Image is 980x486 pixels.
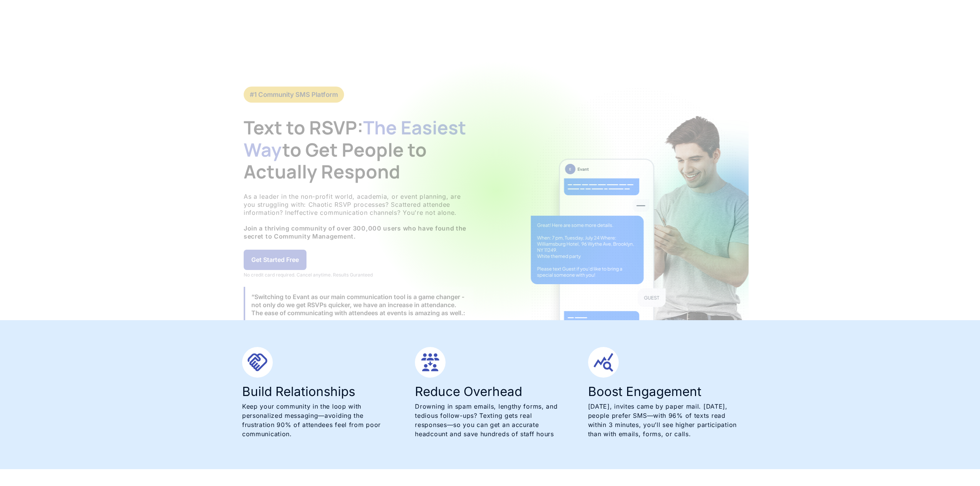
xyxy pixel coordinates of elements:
div: #1 Community SMS Platform [250,90,338,99]
div: [PERSON_NAME], Avon-[GEOGRAPHIC_DATA] #542 [251,320,467,327]
h3: Build Relationships [242,385,392,398]
a: Get Started Free [244,250,306,270]
span: The Easiest Way [244,115,466,162]
h3: Reduce Overhead [415,385,565,398]
p: [DATE], invites came by paper mail. [DATE], people prefer SMS—with 96% of texts read within 3 min... [588,402,738,439]
p: As a leader in the non-profit world, academia, or event planning, are you struggling with: Chaoti... [244,193,474,241]
h3: Boost Engagement [588,385,738,398]
strong: Join a thriving community of over 300,000 users who have found the secret to Community Management. [244,224,466,240]
h1: Text to RSVP: to Get People to Actually Respond [244,116,474,183]
div: “Switching to Evant as our main communication tool is a game changer - not only do we get RSVPs q... [251,293,467,317]
p: Keep your community in the loop with personalized messaging—avoiding the frustration 90% of atten... [242,402,392,439]
div: No credit card required. Cancel anytime. Results Guranteed [244,272,474,278]
a: #1 Community SMS Platform [244,87,344,103]
p: Drowning in spam emails, lengthy forms, and tedious follow-ups? Texting gets real responses—so yo... [415,402,565,439]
